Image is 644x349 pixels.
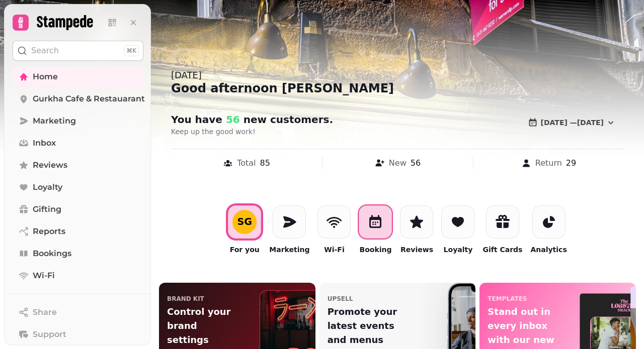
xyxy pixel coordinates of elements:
[13,155,143,175] a: Reviews
[13,199,143,219] a: Gifting
[33,203,61,215] span: Gifting
[328,295,353,303] p: upsell
[33,306,57,318] span: Share
[488,295,527,303] p: templates
[400,245,433,255] p: Reviews
[33,115,76,127] span: Marketing
[171,127,429,137] p: Keep up the good work!
[444,245,473,255] p: Loyalty
[13,324,143,344] button: Support
[324,245,344,255] p: Wi-Fi
[13,133,143,153] a: Inbox
[541,119,604,126] span: [DATE] — [DATE]
[222,113,240,126] span: 56
[230,245,260,255] p: For you
[33,248,71,260] span: Bookings
[171,80,624,96] div: Good afternoon [PERSON_NAME]
[33,93,145,105] span: Gurkha Cafe & Restauarant
[171,112,364,127] h2: You have new customer s .
[13,111,143,131] a: Marketing
[13,177,143,197] a: Loyalty
[33,181,62,193] span: Loyalty
[13,221,143,242] a: Reports
[237,217,252,226] div: S G
[520,112,624,133] button: [DATE] —[DATE]
[13,302,143,322] button: Share
[269,245,309,255] p: Marketing
[328,305,397,347] p: Promote your latest events and menus
[171,68,624,82] div: [DATE]
[33,71,58,83] span: Home
[13,244,143,264] a: Bookings
[33,137,56,149] span: Inbox
[31,45,59,57] p: Search
[13,41,143,61] button: Search⌘K
[124,45,139,56] div: ⌘K
[33,270,55,282] span: Wi-Fi
[13,266,143,286] a: Wi-Fi
[530,245,567,255] p: Analytics
[13,89,143,109] a: Gurkha Cafe & Restauarant
[359,245,391,255] p: Booking
[33,159,67,171] span: Reviews
[33,328,66,340] span: Support
[167,295,204,303] p: Brand Kit
[482,245,522,255] p: Gift Cards
[13,67,143,87] a: Home
[33,225,65,238] span: Reports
